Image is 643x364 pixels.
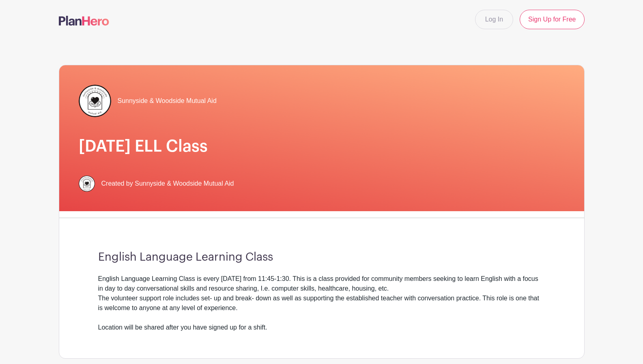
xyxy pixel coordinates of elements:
[118,96,217,106] span: Sunnyside & Woodside Mutual Aid
[98,251,545,264] h3: English Language Learning Class
[79,137,565,156] h1: [DATE] ELL Class
[79,176,95,192] img: 256.png
[98,274,545,332] div: English Language Learning Class is every [DATE] from 11:45-1:30. This is a class provided for com...
[59,16,109,26] img: logo-507f7623f17ff9eddc593b1ce0a138ce2505c220e1c5a4e2b4648c50719b7d32.svg
[79,85,111,117] img: 256.png
[101,179,234,188] span: Created by Sunnyside & Woodside Mutual Aid
[520,10,584,29] a: Sign Up for Free
[475,10,513,29] a: Log In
